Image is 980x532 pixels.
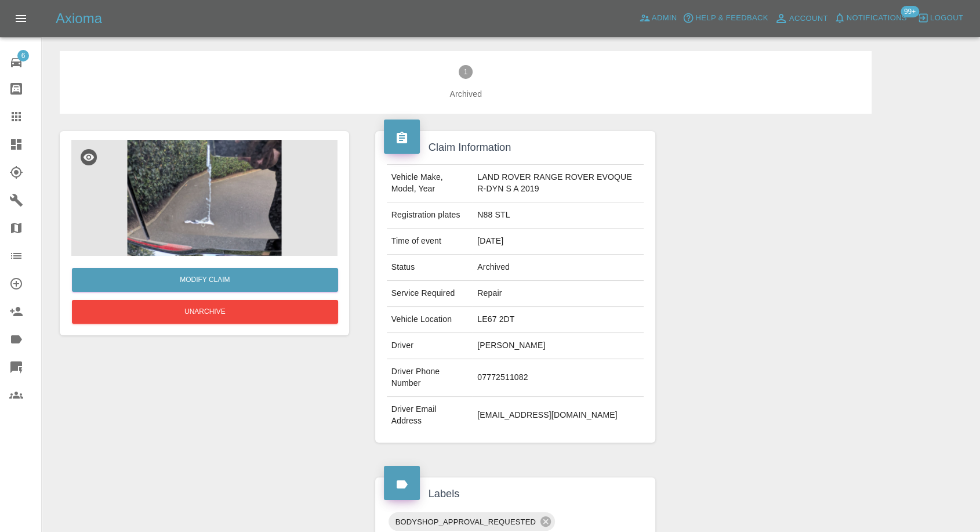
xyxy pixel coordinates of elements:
[680,9,771,27] button: Help & Feedback
[695,12,768,25] span: Help & Feedback
[387,165,473,202] td: Vehicle Make, Model, Year
[389,515,543,529] span: BODYSHOP_APPROVAL_REQUESTED
[387,255,473,281] td: Status
[387,333,473,359] td: Driver
[384,486,647,502] h4: Labels
[847,12,907,25] span: Notifications
[387,229,473,255] td: Time of event
[78,88,853,100] span: Archived
[384,140,647,155] h4: Claim Information
[473,397,644,434] td: [EMAIL_ADDRESS][DOMAIN_NAME]
[387,281,473,307] td: Service Required
[473,202,644,229] td: N88 STL
[831,9,910,27] button: Notifications
[387,397,473,434] td: Driver Email Address
[464,68,468,76] text: 1
[473,359,644,397] td: 07772511082
[72,300,338,324] button: Unarchive
[789,12,828,26] span: Account
[771,9,831,28] a: Account
[7,5,35,32] button: Open drawer
[652,12,677,25] span: Admin
[914,9,966,27] button: Logout
[71,140,337,256] img: 5ef4ad29-476e-46a8-b528-721397fa1179
[473,255,644,281] td: Archived
[72,268,338,292] a: Modify Claim
[930,12,963,25] span: Logout
[473,307,644,333] td: LE67 2DT
[387,307,473,333] td: Vehicle Location
[636,9,680,27] a: Admin
[901,6,919,17] span: 99+
[473,229,644,255] td: [DATE]
[387,359,473,397] td: Driver Phone Number
[17,50,29,61] span: 6
[387,202,473,229] td: Registration plates
[473,165,644,202] td: LAND ROVER RANGE ROVER EVOQUE R-DYN S A 2019
[473,281,644,307] td: Repair
[389,512,555,531] div: BODYSHOP_APPROVAL_REQUESTED
[473,333,644,359] td: [PERSON_NAME]
[56,9,102,28] h5: Axioma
